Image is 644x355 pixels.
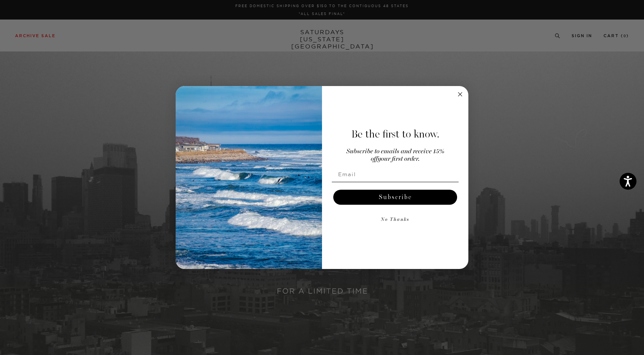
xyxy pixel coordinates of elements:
span: your first order. [378,156,420,162]
span: Be the first to know. [351,128,439,140]
button: Subscribe [333,190,457,205]
span: Subscribe to emails and receive 15% [346,148,444,155]
button: Close dialog [456,90,465,99]
button: No Thanks [332,212,459,227]
span: off [371,156,378,162]
input: Email [332,167,459,182]
img: 125c788d-000d-4f3e-b05a-1b92b2a23ec9.jpeg [176,86,322,269]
